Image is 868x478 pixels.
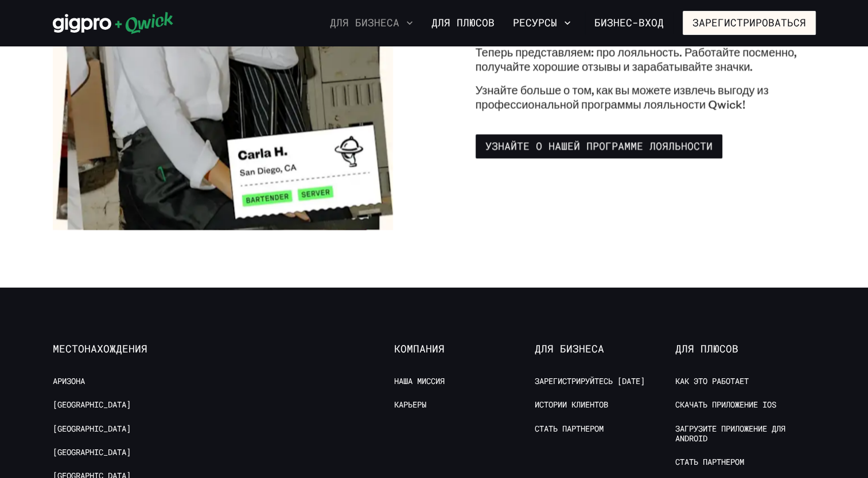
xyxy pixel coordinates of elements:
[535,375,645,386] a: Зарегистрируйтесь [DATE]
[675,423,816,444] a: Загрузите приложение для Android
[476,83,816,111] p: Узнайте больше о том, как вы можете извлечь выгоду из профессиональной программы лояльности Qwick!
[675,375,749,386] a: Как это работает
[325,13,418,33] button: Для бизнеса
[53,375,85,386] a: Аризона
[53,342,193,355] span: Местонахождения
[535,342,675,355] span: Для бизнеса
[330,17,399,29] font: Для бизнеса
[675,399,776,410] a: Скачать приложение IOS
[585,11,674,35] a: Бизнес-вход
[394,342,535,355] span: Компания
[508,13,575,33] button: Ресурсы
[675,456,744,467] a: Стать партнером
[476,134,722,158] a: Узнайте о нашей программе лояльности
[53,423,131,434] a: [GEOGRAPHIC_DATA]
[427,13,499,33] a: Для плюсов
[683,11,816,35] button: Зарегистрироваться
[675,342,816,355] span: Для плюсов
[394,375,445,386] a: Наша миссия
[513,17,557,29] font: Ресурсы
[53,446,131,457] a: [GEOGRAPHIC_DATA]
[535,399,608,410] a: Истории клиентов
[476,45,816,73] p: Теперь представляем: про лояльность. Работайте посменно, получайте хорошие отзывы и зарабатывайте...
[394,399,426,410] a: Карьеры
[535,423,604,434] a: Стать партнером
[53,399,131,410] a: [GEOGRAPHIC_DATA]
